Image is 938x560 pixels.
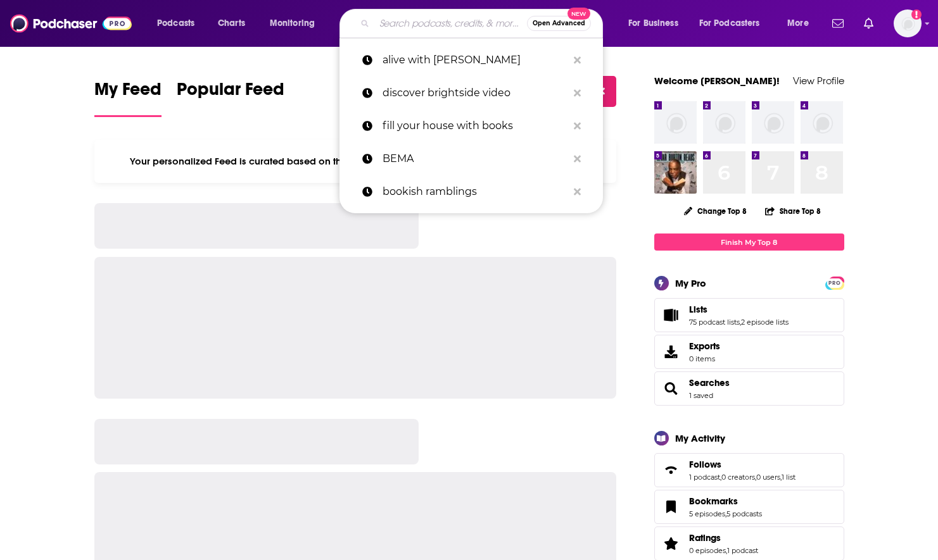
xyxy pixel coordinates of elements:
span: Open Advanced [533,20,585,27]
a: Searches [689,377,730,389]
svg: Add a profile image [911,9,922,20]
a: Exports [654,335,844,369]
span: Logged in as nwierenga [894,9,922,37]
a: My Feed [94,78,162,117]
a: 1 podcast [689,473,720,482]
img: missing-image.png [654,101,697,144]
p: alive with steve burns [383,44,567,77]
a: Finish My Top 8 [654,233,844,251]
button: Share Top 8 [764,199,821,223]
span: Lists [654,298,844,332]
span: More [787,15,809,32]
p: fill your house with books [383,109,567,142]
a: Show notifications dropdown [827,13,849,34]
span: My Feed [94,78,162,108]
a: BEMA [339,142,603,175]
a: PRO [827,278,842,287]
a: Lists [659,306,684,324]
a: 0 users [756,473,780,482]
span: For Podcasters [699,15,760,32]
span: Podcasts [157,15,194,32]
a: Follows [659,461,684,479]
img: missing-image.png [752,101,794,144]
a: discover brightside video [339,77,603,109]
span: 0 items [689,354,720,363]
p: BEMA [383,142,567,175]
span: Bookmarks [654,490,844,524]
span: , [725,509,726,518]
span: Popular Feed [177,78,284,108]
a: 0 creators [721,473,755,482]
a: Show notifications dropdown [859,13,878,34]
div: My Pro [675,277,706,289]
img: LeVar Burton Reads [654,151,697,194]
button: open menu [261,13,331,34]
span: Follows [689,459,721,470]
a: 5 podcasts [726,509,762,518]
span: Ratings [689,532,721,544]
span: Exports [689,340,720,352]
a: Lists [689,304,789,315]
button: Open AdvancedNew [527,16,591,31]
a: bookish ramblings [339,175,603,208]
p: discover brightside video [383,77,567,109]
div: Your personalized Feed is curated based on the Podcasts, Creators, Users, and Lists that you Follow. [94,140,617,183]
a: 1 saved [689,391,713,400]
span: Exports [659,343,684,361]
a: Ratings [689,532,758,544]
button: open menu [778,13,825,34]
span: Charts [218,15,245,32]
span: Lists [689,304,707,315]
a: Popular Feed [177,78,284,117]
div: Search podcasts, credits, & more... [352,9,615,38]
p: bookish ramblings [383,175,567,208]
span: , [720,473,721,482]
a: Welcome [PERSON_NAME]! [654,75,780,87]
a: Bookmarks [689,495,762,507]
a: 2 episode lists [741,318,789,327]
a: 0 episodes [689,546,726,555]
a: Follows [689,459,795,470]
span: For Business [628,15,678,32]
span: Follows [654,453,844,487]
a: Bookmarks [659,498,684,516]
button: Show profile menu [894,9,922,37]
a: Searches [659,380,684,397]
img: missing-image.png [801,101,843,144]
img: User Profile [894,9,922,37]
button: open menu [619,13,694,34]
img: Podchaser - Follow, Share and Rate Podcasts [10,11,132,35]
a: Charts [210,13,253,34]
a: View Profile [793,75,844,87]
span: New [567,8,590,20]
button: Change Top 8 [676,203,755,219]
span: , [755,473,756,482]
button: open menu [691,13,778,34]
a: 1 podcast [727,546,758,555]
span: Searches [654,371,844,406]
span: Bookmarks [689,495,738,507]
div: My Activity [675,432,725,444]
span: , [740,318,741,327]
a: fill your house with books [339,109,603,142]
span: , [726,546,727,555]
span: , [780,473,782,482]
span: Monitoring [270,15,315,32]
a: alive with [PERSON_NAME] [339,44,603,77]
button: open menu [148,13,211,34]
a: Ratings [659,535,684,552]
a: 5 episodes [689,509,725,518]
img: missing-image.png [703,101,745,144]
a: 1 list [782,473,795,482]
input: Search podcasts, credits, & more... [374,13,527,34]
a: 75 podcast lists [689,318,740,327]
